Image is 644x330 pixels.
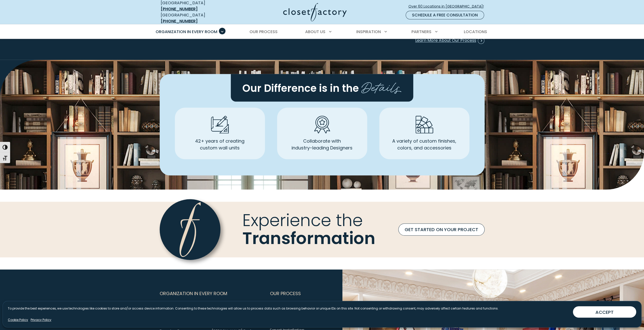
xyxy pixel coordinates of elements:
[161,12,234,24] div: [GEOGRAPHIC_DATA]
[464,29,487,35] span: Locations
[156,29,217,35] span: Organization in Every Room
[161,18,198,24] a: [PHONE_NUMBER]
[305,29,325,35] span: About Us
[250,29,278,35] span: Our Process
[292,138,352,151] p: Collaborate with industry-leading Designers
[160,287,227,300] span: Organization in Every Room
[195,138,244,151] p: 42+ years of creating custom wall units
[152,25,492,39] nav: Primary Menu
[161,6,198,12] a: [PHONE_NUMBER]
[242,209,363,232] span: Experience the
[270,287,319,300] button: Footer Subnav Button - Our Process
[398,224,485,236] a: GET STARTED ON YOUR PROJECT
[573,306,636,318] button: ACCEPT
[406,11,484,19] a: Schedule a Free Consultation
[408,4,488,9] span: Over 60 Locations in [GEOGRAPHIC_DATA]!
[242,227,375,250] span: Transformation
[408,2,488,11] a: Over 60 Locations in [GEOGRAPHIC_DATA]!
[160,287,264,300] button: Footer Subnav Button - Organization in Every Room
[392,138,456,151] p: A variety of custom finishes, colors, and accessories
[361,76,402,96] span: Details
[415,37,484,44] span: Learn More About Our Process
[8,318,28,322] a: Cookie Policy
[31,318,51,322] a: Privacy Policy
[411,29,431,35] span: Partners
[283,3,347,21] img: Closet Factory Logo
[270,287,301,300] span: Our Process
[356,29,381,35] span: Inspiration
[242,81,359,95] span: Our Difference is in the
[415,36,485,46] a: Learn More About Our Process
[8,306,498,311] p: To provide the best experiences, we use technologies like cookies to store and/or access device i...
